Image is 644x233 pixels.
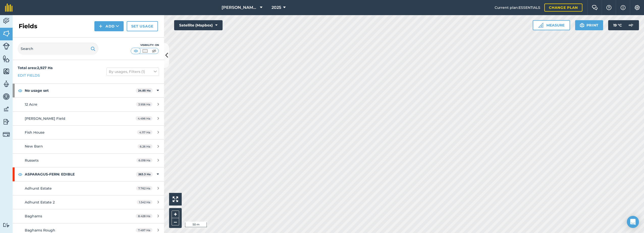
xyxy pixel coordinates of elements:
img: svg+xml;base64,PD94bWwgdmVyc2lvbj0iMS4wIiBlbmNvZGluZz0idXRmLTgiPz4KPCEtLSBHZW5lcmF0b3I6IEFkb2JlIE... [3,131,10,138]
a: New Barn6.26 Ha [13,139,164,153]
img: fieldmargin Logo [5,4,13,12]
div: Open Intercom Messenger [627,216,639,228]
img: A question mark icon [606,5,612,10]
span: 19 ° C [613,20,622,30]
button: By usages, Filters (1) [106,68,159,76]
img: svg+xml;base64,PD94bWwgdmVyc2lvbj0iMS4wIiBlbmNvZGluZz0idXRmLTgiPz4KPCEtLSBHZW5lcmF0b3I6IEFkb2JlIE... [3,80,10,88]
img: svg+xml;base64,PHN2ZyB4bWxucz0iaHR0cDovL3d3dy53My5vcmcvMjAwMC9zdmciIHdpZHRoPSIxNCIgaGVpZ2h0PSIyNC... [99,23,102,29]
a: Change plan [544,4,582,12]
img: svg+xml;base64,PHN2ZyB4bWxucz0iaHR0cDovL3d3dy53My5vcmcvMjAwMC9zdmciIHdpZHRoPSI1MCIgaGVpZ2h0PSI0MC... [142,48,148,53]
span: 4.117 Ha [137,130,152,134]
span: 4.496 Ha [136,116,152,121]
img: svg+xml;base64,PHN2ZyB4bWxucz0iaHR0cDovL3d3dy53My5vcmcvMjAwMC9zdmciIHdpZHRoPSI1MCIgaGVpZ2h0PSI0MC... [151,48,157,53]
span: Baghams [25,214,42,218]
span: 1.542 Ha [137,200,152,204]
button: Satellite (Mapbox) [174,20,223,30]
a: Set usage [127,21,158,31]
img: svg+xml;base64,PD94bWwgdmVyc2lvbj0iMS4wIiBlbmNvZGluZz0idXRmLTgiPz4KPCEtLSBHZW5lcmF0b3I6IEFkb2JlIE... [3,223,10,227]
button: Add [94,21,124,31]
img: svg+xml;base64,PD94bWwgdmVyc2lvbj0iMS4wIiBlbmNvZGluZz0idXRmLTgiPz4KPCEtLSBHZW5lcmF0b3I6IEFkb2JlIE... [3,93,10,100]
span: Fish House [25,130,45,135]
a: Baghams8.428 Ha [13,209,164,223]
span: Russets [25,158,39,163]
img: svg+xml;base64,PHN2ZyB4bWxucz0iaHR0cDovL3d3dy53My5vcmcvMjAwMC9zdmciIHdpZHRoPSI1NiIgaGVpZ2h0PSI2MC... [3,30,10,37]
span: [PERSON_NAME] Field [25,116,65,121]
span: Baghams Rough [25,228,55,232]
img: Two speech bubbles overlapping with the left bubble in the forefront [592,5,598,10]
button: Print [575,20,603,30]
span: 7.762 Ha [136,186,152,190]
a: [PERSON_NAME] Field4.496 Ha [13,112,164,125]
span: Current plan : ESSENTIALS [495,5,540,10]
span: 6.26 Ha [138,144,152,149]
h2: Fields [19,22,37,30]
a: Fish House4.117 Ha [13,126,164,139]
img: Four arrows, one pointing top left, one top right, one bottom right and the last bottom left [173,196,178,202]
span: 2025 [272,5,281,11]
strong: 263.3 Ha [138,172,151,176]
button: + [172,211,179,218]
span: 12 Acre [25,102,37,107]
img: svg+xml;base64,PD94bWwgdmVyc2lvbj0iMS4wIiBlbmNvZGluZz0idXRmLTgiPz4KPCEtLSBHZW5lcmF0b3I6IEFkb2JlIE... [3,43,10,50]
span: Adhurst Estate 2 [25,200,55,205]
strong: No usage set [25,84,136,97]
span: [PERSON_NAME] Farm Life [222,5,258,11]
a: Adhurst Estate 21.542 Ha [13,195,164,209]
strong: 24.85 Ha [138,89,151,92]
a: Russets6.018 Ha [13,154,164,167]
img: svg+xml;base64,PHN2ZyB4bWxucz0iaHR0cDovL3d3dy53My5vcmcvMjAwMC9zdmciIHdpZHRoPSIxNyIgaGVpZ2h0PSIxNy... [621,5,626,11]
div: No usage set24.85 Ha [13,84,164,97]
div: ASPARAGUS-FERN: EDIBLE263.3 Ha [13,167,164,181]
img: A cog icon [634,5,640,10]
span: 8.428 Ha [136,214,152,218]
img: svg+xml;base64,PHN2ZyB4bWxucz0iaHR0cDovL3d3dy53My5vcmcvMjAwMC9zdmciIHdpZHRoPSIxOCIgaGVpZ2h0PSIyNC... [18,88,22,94]
input: Search [18,43,98,55]
img: svg+xml;base64,PD94bWwgdmVyc2lvbj0iMS4wIiBlbmNvZGluZz0idXRmLTgiPz4KPCEtLSBHZW5lcmF0b3I6IEFkb2JlIE... [3,105,10,113]
img: svg+xml;base64,PHN2ZyB4bWxucz0iaHR0cDovL3d3dy53My5vcmcvMjAwMC9zdmciIHdpZHRoPSIxOSIgaGVpZ2h0PSIyNC... [580,22,584,28]
button: 19 °C [608,20,639,30]
a: Edit fields [18,73,40,78]
img: svg+xml;base64,PD94bWwgdmVyc2lvbj0iMS4wIiBlbmNvZGluZz0idXRmLTgiPz4KPCEtLSBHZW5lcmF0b3I6IEFkb2JlIE... [3,118,10,126]
button: Measure [533,20,570,30]
img: svg+xml;base64,PD94bWwgdmVyc2lvbj0iMS4wIiBlbmNvZGluZz0idXRmLTgiPz4KPCEtLSBHZW5lcmF0b3I6IEFkb2JlIE... [626,20,636,30]
a: Adhurst Estate7.762 Ha [13,182,164,195]
strong: ASPARAGUS-FERN: EDIBLE [25,167,136,181]
a: 12 Acre3.956 Ha [13,98,164,111]
img: svg+xml;base64,PHN2ZyB4bWxucz0iaHR0cDovL3d3dy53My5vcmcvMjAwMC9zdmciIHdpZHRoPSI1NiIgaGVpZ2h0PSI2MC... [3,55,10,63]
span: Adhurst Estate [25,186,52,191]
span: 6.018 Ha [136,158,152,162]
img: Ruler icon [538,23,543,28]
img: svg+xml;base64,PHN2ZyB4bWxucz0iaHR0cDovL3d3dy53My5vcmcvMjAwMC9zdmciIHdpZHRoPSI1MCIgaGVpZ2h0PSI0MC... [133,48,139,53]
span: New Barn [25,144,43,149]
img: svg+xml;base64,PHN2ZyB4bWxucz0iaHR0cDovL3d3dy53My5vcmcvMjAwMC9zdmciIHdpZHRoPSIxOCIgaGVpZ2h0PSIyNC... [18,171,22,177]
img: svg+xml;base64,PHN2ZyB4bWxucz0iaHR0cDovL3d3dy53My5vcmcvMjAwMC9zdmciIHdpZHRoPSI1NiIgaGVpZ2h0PSI2MC... [3,68,10,75]
img: svg+xml;base64,PHN2ZyB4bWxucz0iaHR0cDovL3d3dy53My5vcmcvMjAwMC9zdmciIHdpZHRoPSIxOSIgaGVpZ2h0PSIyNC... [91,46,95,52]
span: 3.956 Ha [136,102,152,106]
strong: Total area : 2,927 Ha [18,66,53,70]
div: Visibility: On [131,43,159,47]
button: – [172,218,179,225]
span: 7.497 Ha [136,228,152,232]
img: svg+xml;base64,PD94bWwgdmVyc2lvbj0iMS4wIiBlbmNvZGluZz0idXRmLTgiPz4KPCEtLSBHZW5lcmF0b3I6IEFkb2JlIE... [3,17,10,25]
